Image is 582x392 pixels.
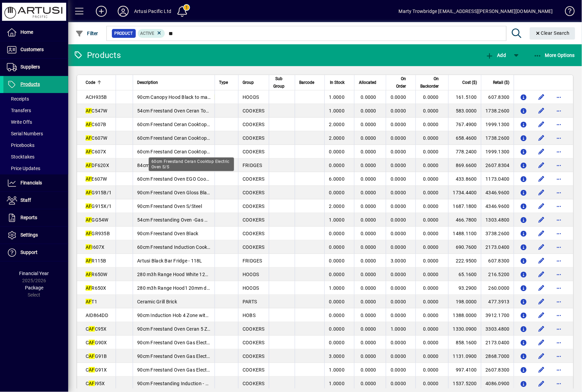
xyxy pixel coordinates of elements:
span: PARTS [243,299,257,304]
button: Filter [74,27,100,40]
span: 0.0000 [391,299,406,304]
button: Profile [112,5,134,17]
div: Artusi Pacific Ltd [134,6,171,17]
button: Edit [536,119,547,130]
td: 3912.1700 [481,308,514,322]
span: 0.0000 [361,217,377,223]
button: More options [554,160,565,171]
span: 2.0000 [329,122,345,127]
span: 0.0000 [391,176,406,182]
em: AF [89,326,95,332]
span: Products [20,81,40,87]
span: AID864DD [86,313,108,318]
span: Home [20,29,33,35]
button: More options [554,228,565,239]
span: G915B/1 [86,190,112,195]
em: AF [86,244,92,250]
span: C G90X [86,340,107,345]
a: Transfers [3,105,68,116]
span: 60cm Freestand Ceran Cooktop Electric Oven Black [137,122,249,127]
em: AF [86,299,92,304]
span: 0.0000 [361,94,377,100]
span: R650W [86,272,107,277]
button: Edit [536,201,547,212]
span: Settings [20,232,38,238]
span: COOKERS [243,231,265,236]
td: 607.8300 [481,254,514,268]
a: Serial Numbers [3,128,68,139]
span: 0.0000 [361,108,377,114]
span: 0.0000 [423,163,439,168]
span: 0.0000 [329,163,345,168]
em: AF [215,94,221,100]
span: 54cm Freestanding Oven -Gas Gas White [137,217,227,223]
em: AF [86,108,92,114]
button: Edit [536,337,547,348]
span: 0.0000 [361,231,377,236]
span: 0.0000 [391,135,406,141]
a: Support [3,244,68,261]
span: Filter [75,31,98,36]
span: 0.0000 [423,217,439,223]
span: Active [141,31,155,36]
span: Staff [20,197,31,203]
a: Pricebooks [3,139,68,151]
span: Package [25,285,43,290]
span: Retail ($) [493,79,510,86]
span: 90cm Induction Hob 4 Zone with Downdr t Venting [137,313,251,318]
td: 222.9500 [448,254,481,268]
span: 0.0000 [423,149,439,154]
span: 0.0000 [423,122,439,127]
button: More options [554,310,565,321]
span: 0.0000 [423,108,439,114]
button: Edit [536,92,547,103]
span: Price Updates [7,166,40,171]
span: 0.0000 [361,285,377,291]
span: 0.0000 [361,313,377,318]
em: AF [89,340,95,345]
span: I607X [86,244,105,250]
span: 0.0000 [391,190,406,195]
button: Edit [536,378,547,389]
span: More Options [534,52,575,58]
span: 0.0000 [423,135,439,141]
span: 0.0000 [329,149,345,154]
td: 583.0000 [448,104,481,118]
span: 0.0000 [391,313,406,318]
div: Products [73,50,121,61]
button: Edit [536,242,547,253]
em: AF [86,231,92,236]
em: AF [86,217,92,223]
div: Code [86,79,112,86]
td: 1738.2600 [481,131,514,145]
button: Edit [536,310,547,321]
span: 60cm Freestand Oven EGO Cooktop White [137,176,229,182]
span: Add [485,52,506,58]
em: AF [86,176,92,182]
span: FRIDGES [243,258,262,263]
span: 1.0000 [391,326,406,332]
td: 198.0000 [448,295,481,308]
a: Home [3,24,68,41]
span: T1 [86,299,97,304]
span: 0.0000 [423,258,439,263]
span: 90cm Freestand Oven Gloss Black [137,190,212,195]
span: DF620X [86,163,109,168]
button: More Options [532,49,577,61]
span: 0.0000 [423,244,439,250]
span: 90cm Freestand Oven S/Steel [137,203,202,209]
button: More options [554,337,565,348]
span: Suppliers [20,64,40,70]
span: 0.0000 [391,244,406,250]
span: 3.0000 [391,258,406,263]
a: Financials [3,175,68,192]
span: Clear Search [535,30,570,36]
span: GR935B [86,231,110,236]
span: 0.0000 [391,285,406,291]
a: Staff [3,192,68,209]
span: 0.0000 [423,94,439,100]
div: On Order [390,75,412,90]
td: 658.4600 [448,131,481,145]
span: Receipts [7,96,29,102]
button: Edit [536,323,547,334]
